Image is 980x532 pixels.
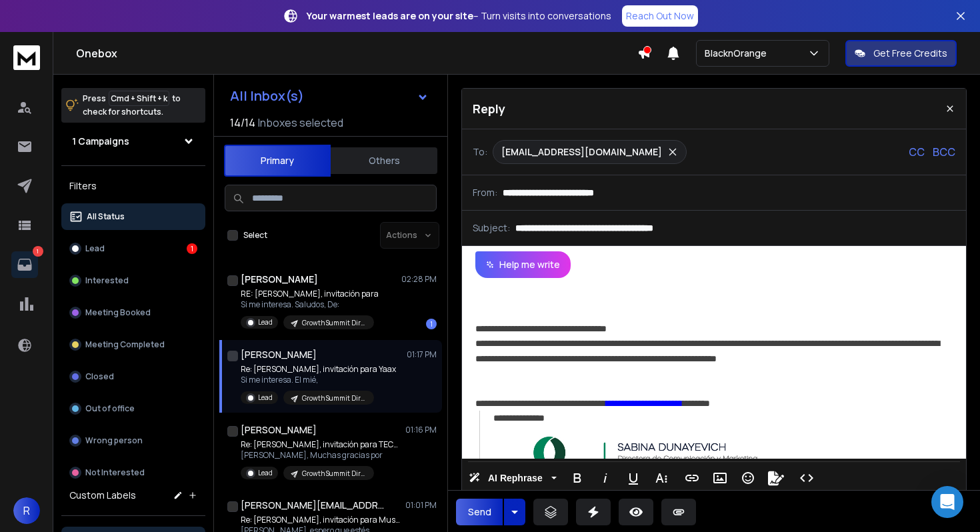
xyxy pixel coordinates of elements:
button: More Text [649,465,674,491]
button: Get Free Credits [845,40,957,67]
button: 1 Campaigns [61,128,205,155]
p: Re: [PERSON_NAME], invitación para Museo [241,515,401,525]
label: Select [243,230,267,241]
p: – Turn visits into conversations [307,9,611,23]
img: AIorK4w4oPQro7ojuq-5hE01ll7n-Eb92GPAUj7K2_3RZSQ9lAWUgsVayGnVmRh9gSYKmt1xrLJaXkiRTxDD [493,429,773,519]
p: From: [473,186,497,199]
h1: [PERSON_NAME][EMAIL_ADDRESS][DOMAIN_NAME] [241,499,387,512]
button: Interested [61,267,205,294]
a: 1 [11,251,38,278]
p: Lead [258,393,273,403]
span: Cmd + Shift + k [109,91,169,106]
div: 1 [426,319,437,329]
p: [EMAIL_ADDRESS][DOMAIN_NAME] [501,145,662,159]
button: Insert Image (⌘P) [707,465,733,491]
p: Get Free Credits [873,47,947,60]
button: Others [331,146,437,175]
h3: Inboxes selected [258,115,343,131]
button: Send [456,499,503,525]
strong: Your warmest leads are on your site [307,9,473,22]
button: R [13,497,40,524]
p: Meeting Completed [85,339,165,350]
button: Emoticons [735,465,761,491]
button: Closed [61,363,205,390]
p: Growth Summit Directores mkt [302,469,366,479]
p: All Status [87,211,125,222]
button: Meeting Completed [61,331,205,358]
p: Growth Summit Directores mkt [302,318,366,328]
p: 01:17 PM [407,349,437,360]
p: Interested [85,275,129,286]
button: AI Rephrase [466,465,559,491]
button: Insert Link (⌘K) [679,465,705,491]
p: BlacknOrange [705,47,772,60]
h1: [PERSON_NAME] [241,273,318,286]
button: All Inbox(s) [219,83,439,109]
h1: All Inbox(s) [230,89,304,103]
button: Out of office [61,395,205,422]
p: Si me interesa. El mié, [241,375,396,385]
span: AI Rephrase [485,473,545,484]
div: Open Intercom Messenger [931,486,963,518]
button: Code View [794,465,819,491]
p: Growth Summit Directores mkt [302,393,366,403]
p: 01:16 PM [405,425,437,435]
button: Wrong person [61,427,205,454]
p: Not Interested [85,467,145,478]
p: Closed [85,371,114,382]
h1: 1 Campaigns [72,135,129,148]
button: Help me write [475,251,571,278]
img: logo [13,45,40,70]
p: Re: [PERSON_NAME], invitación para Yaax [241,364,396,375]
button: Primary [224,145,331,177]
p: Si me interesa. Saludos, De: [241,299,379,310]
button: Underline (⌘U) [621,465,646,491]
a: Reach Out Now [622,5,698,27]
p: Lead [258,317,273,327]
div: 1 [187,243,197,254]
p: Subject: [473,221,510,235]
h3: Custom Labels [69,489,136,502]
p: Re: [PERSON_NAME], invitación para TEC360 [241,439,401,450]
h3: Filters [61,177,205,195]
p: RE: [PERSON_NAME], invitación para [241,289,379,299]
p: 01:01 PM [405,500,437,511]
button: All Status [61,203,205,230]
p: Reach Out Now [626,9,694,23]
button: Signature [763,465,789,491]
span: 14 / 14 [230,115,255,131]
button: Bold (⌘B) [565,465,590,491]
button: Not Interested [61,459,205,486]
p: Meeting Booked [85,307,151,318]
p: BCC [933,144,955,160]
h1: [PERSON_NAME] [241,423,317,437]
p: [PERSON_NAME], Muchas gracias por [241,450,401,461]
p: 02:28 PM [401,274,437,285]
p: Lead [258,468,273,478]
h1: [PERSON_NAME] [241,348,317,361]
p: Wrong person [85,435,143,446]
p: Reply [473,99,505,118]
p: Lead [85,243,105,254]
button: Italic (⌘I) [593,465,618,491]
p: Out of office [85,403,135,414]
p: To: [473,145,487,159]
button: Meeting Booked [61,299,205,326]
p: 1 [33,246,43,257]
p: Press to check for shortcuts. [83,92,181,119]
p: CC [909,144,925,160]
h1: Onebox [76,45,637,61]
button: Lead1 [61,235,205,262]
